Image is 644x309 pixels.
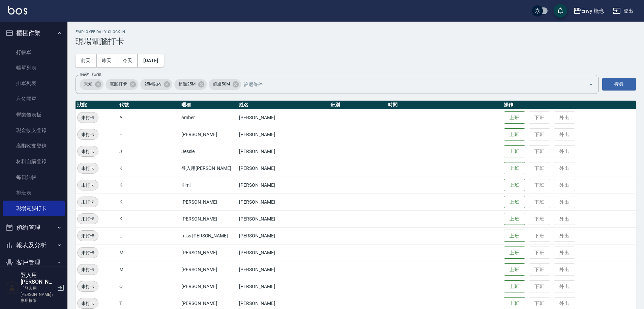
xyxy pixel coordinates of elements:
[237,194,329,210] td: [PERSON_NAME]
[106,79,138,90] div: 電腦打卡
[504,162,525,175] button: 上班
[504,280,525,293] button: 上班
[504,263,525,276] button: 上班
[237,261,329,278] td: [PERSON_NAME]
[3,76,65,91] a: 掛單列表
[180,194,237,210] td: [PERSON_NAME]
[581,7,605,15] div: Envy 概念
[118,278,180,295] td: Q
[76,30,636,34] h2: Employee Daily Clock In
[180,177,237,194] td: Kimi
[78,114,98,121] span: 未打卡
[118,177,180,194] td: K
[209,79,241,90] div: 超過50M
[504,196,525,208] button: 上班
[21,285,55,304] p: 「登入用[PERSON_NAME]」專用權限
[386,101,502,109] th: 時間
[237,177,329,194] td: [PERSON_NAME]
[78,232,98,239] span: 未打卡
[3,254,65,271] button: 客戶管理
[174,81,200,87] span: 超過25M
[180,101,237,109] th: 暱稱
[118,109,180,126] td: A
[118,126,180,143] td: E
[118,227,180,244] td: L
[106,81,131,87] span: 電腦打卡
[237,244,329,261] td: [PERSON_NAME]
[237,278,329,295] td: [PERSON_NAME]
[78,283,98,290] span: 未打卡
[76,101,118,109] th: 狀態
[209,81,234,87] span: 超過50M
[504,213,525,225] button: 上班
[504,179,525,191] button: 上班
[3,201,65,216] a: 現場電腦打卡
[78,148,98,155] span: 未打卡
[180,227,237,244] td: miss [PERSON_NAME]
[180,143,237,160] td: Jessie
[3,107,65,123] a: 營業儀表板
[3,236,65,254] button: 報表及分析
[118,160,180,177] td: K
[80,81,96,87] span: 未知
[118,261,180,278] td: M
[180,160,237,177] td: 登入用[PERSON_NAME]
[118,210,180,227] td: K
[329,101,386,109] th: 班別
[502,101,636,109] th: 操作
[3,170,65,185] a: 每日結帳
[570,4,608,18] button: Envy 概念
[180,244,237,261] td: [PERSON_NAME]
[504,145,525,158] button: 上班
[78,199,98,206] span: 未打卡
[78,182,98,189] span: 未打卡
[76,54,96,67] button: 前天
[504,111,525,124] button: 上班
[140,79,173,90] div: 25M以內
[237,227,329,244] td: [PERSON_NAME]
[3,185,65,201] a: 排班表
[78,215,98,223] span: 未打卡
[610,5,636,17] button: 登出
[78,249,98,256] span: 未打卡
[237,101,329,109] th: 姓名
[78,266,98,273] span: 未打卡
[554,4,567,18] button: save
[140,81,166,87] span: 25M以內
[504,230,525,242] button: 上班
[504,128,525,141] button: 上班
[237,109,329,126] td: [PERSON_NAME]
[80,79,104,90] div: 未知
[180,261,237,278] td: [PERSON_NAME]
[21,272,55,285] h5: 登入用[PERSON_NAME]
[180,126,237,143] td: [PERSON_NAME]
[237,160,329,177] td: [PERSON_NAME]
[237,126,329,143] td: [PERSON_NAME]
[3,91,65,107] a: 座位開單
[3,154,65,169] a: 材料自購登錄
[3,138,65,154] a: 高階收支登錄
[3,219,65,236] button: 預約管理
[3,24,65,42] button: 櫃檯作業
[78,165,98,172] span: 未打卡
[180,278,237,295] td: [PERSON_NAME]
[80,72,101,77] label: 篩選打卡記錄
[180,210,237,227] td: [PERSON_NAME]
[180,109,237,126] td: amber
[3,45,65,60] a: 打帳單
[602,78,636,91] button: 搜尋
[118,143,180,160] td: J
[96,54,117,67] button: 昨天
[138,54,164,67] button: [DATE]
[117,54,138,67] button: 今天
[174,79,207,90] div: 超過25M
[118,101,180,109] th: 代號
[586,79,596,90] button: Open
[78,300,98,307] span: 未打卡
[76,37,636,46] h3: 現場電腦打卡
[242,78,577,90] input: 篩選條件
[78,131,98,138] span: 未打卡
[8,6,27,15] img: Logo
[3,60,65,76] a: 帳單列表
[3,123,65,138] a: 現金收支登錄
